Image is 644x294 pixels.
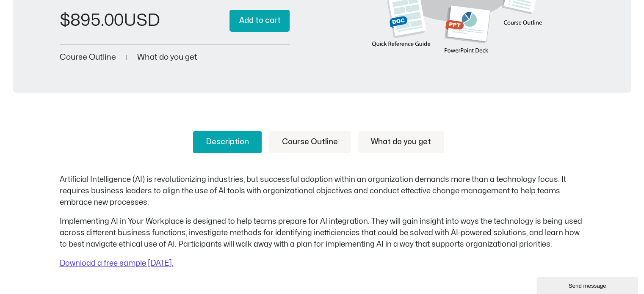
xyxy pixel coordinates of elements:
a: Description [193,131,262,153]
a: What do you get [137,53,197,61]
p: Implementing AI in Your Workplace is designed to help teams prepare for AI integration. They will... [60,216,585,250]
span: $ [60,12,70,29]
a: What do you get [358,131,444,153]
a: Course Outline [60,53,116,61]
p: Artificial Intelligence (AI) is revolutionizing industries, but successful adoption within an org... [60,174,585,208]
bdi: 895.00 [60,12,124,29]
button: Add to cart [229,10,290,32]
iframe: chat widget [536,275,640,294]
a: Course Outline [269,131,351,153]
a: Download a free sample [DATE]. [60,260,174,267]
